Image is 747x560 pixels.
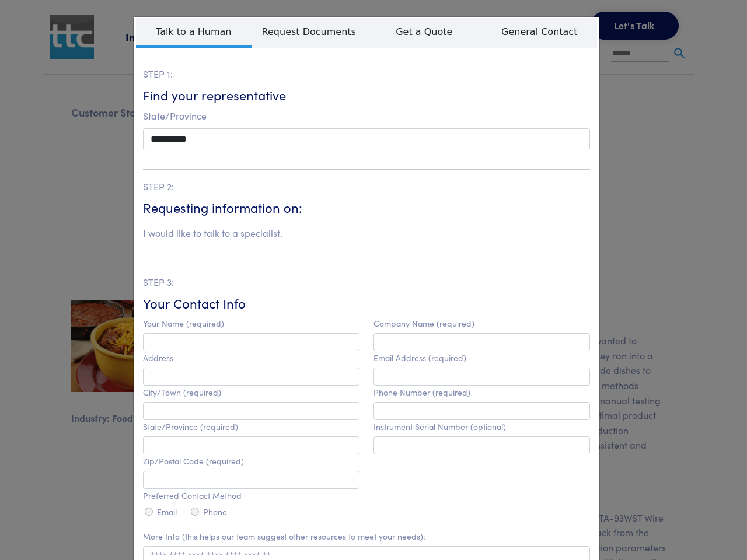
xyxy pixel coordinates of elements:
span: Get a Quote [366,18,482,45]
h6: Requesting information on: [143,199,590,217]
p: State/Province [143,108,590,124]
label: Zip/Postal Code (required) [143,456,244,466]
label: Preferred Contact Method [143,491,242,501]
label: City/Town (required) [143,387,221,397]
label: Company Name (required) [373,318,474,328]
h6: Find your representative [143,86,590,104]
label: Phone Number (required) [373,387,470,397]
p: STEP 1: [143,66,590,82]
label: Instrument Serial Number (optional) [373,422,506,432]
label: Email Address (required) [373,353,466,363]
p: STEP 3: [143,275,590,290]
label: State/Province (required) [143,422,238,432]
p: STEP 2: [143,179,590,194]
span: General Contact [482,18,598,45]
label: Your Name (required) [143,318,224,328]
label: More Info (this helps our team suggest other resources to meet your needs): [143,531,425,541]
span: Talk to a Human [136,18,252,48]
li: I would like to talk to a specialist. [143,226,282,241]
label: Email [157,507,177,517]
span: Request Documents [252,18,367,45]
h6: Your Contact Info [143,295,590,313]
label: Address [143,353,173,363]
label: Phone [203,507,227,517]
